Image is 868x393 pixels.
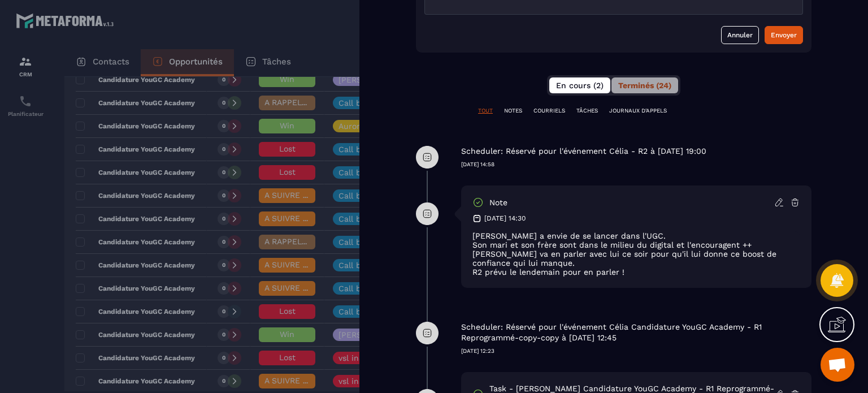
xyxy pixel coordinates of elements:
p: [DATE] 14:30 [484,214,526,223]
p: [PERSON_NAME] va en parler avec lui ce soir pour qu'il lui donne ce boost de confiance qui lui ma... [472,249,800,267]
p: TÂCHES [576,107,598,115]
div: Ouvrir le chat [821,348,854,382]
p: Scheduler: Réservé pour l'événement Célia - R2 à [DATE] 19:00 [461,146,706,157]
p: JOURNAUX D'APPELS [609,107,667,115]
button: Envoyer [765,26,803,44]
span: En cours (2) [556,81,604,90]
p: [DATE] 14:58 [461,161,811,169]
p: [DATE] 12:23 [461,347,811,355]
p: [PERSON_NAME] a envie de se lancer dans l'UGC. [472,231,800,240]
p: NOTES [504,107,522,115]
p: TOUT [478,107,493,115]
p: Scheduler: Réservé pour l'événement Célia Candidature YouGC Academy - R1 Reprogrammé-copy-copy à ... [461,322,809,343]
span: Terminés (24) [618,81,671,90]
button: En cours (2) [549,77,610,93]
p: R2 prévu le lendemain pour en parler ! [472,267,800,277]
p: Son mari et son frère sont dans le milieu du digital et l'encouragent ++ [472,240,800,249]
button: Annuler [721,26,759,44]
p: COURRIELS [533,107,565,115]
button: Terminés (24) [611,77,678,93]
p: note [489,197,507,208]
div: Envoyer [771,29,797,41]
